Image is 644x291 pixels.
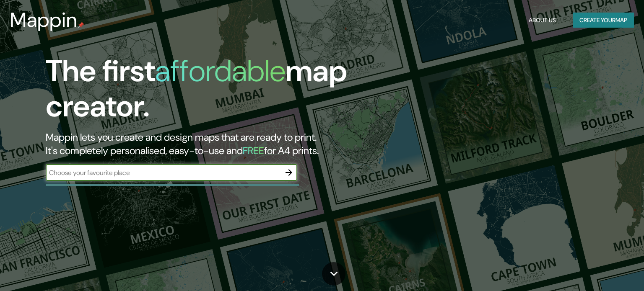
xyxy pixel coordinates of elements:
h5: FREE [243,144,264,157]
h2: Mappin lets you create and design maps that are ready to print. It's completely personalised, eas... [46,131,368,157]
h1: The first map creator. [46,54,368,131]
button: Create yourmap [573,13,634,28]
h1: affordable [155,52,286,90]
h3: Mappin [10,8,78,32]
button: About Us [525,13,559,28]
input: Choose your favourite place [46,168,280,178]
img: mappin-pin [78,22,84,28]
